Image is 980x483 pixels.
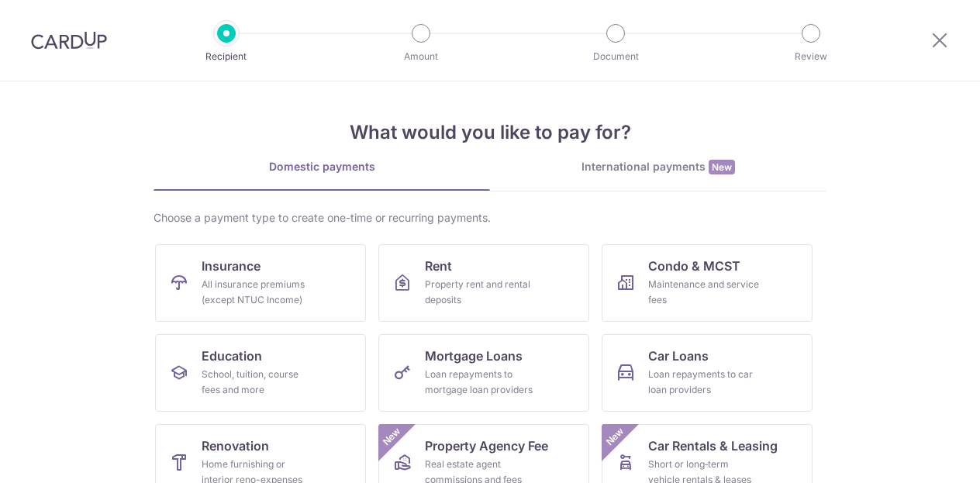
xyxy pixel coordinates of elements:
[202,347,262,365] span: Education
[202,257,261,275] span: Insurance
[31,31,107,50] img: CardUp
[154,119,826,147] h4: What would you like to pay for?
[490,159,826,175] div: International payments
[754,49,868,64] p: Review
[648,367,760,398] div: Loan repayments to car loan providers
[558,49,673,64] p: Document
[169,49,284,64] p: Recipient
[425,367,537,398] div: Loan repayments to mortgage loan providers
[155,244,366,322] a: InsuranceAll insurance premiums (except NTUC Income)
[602,334,813,412] a: Car LoansLoan repayments to car loan providers
[425,436,548,455] span: Property Agency Fee
[425,347,523,365] span: Mortgage Loans
[602,244,813,322] a: Condo & MCSTMaintenance and service fees
[602,424,628,450] span: New
[202,277,313,308] div: All insurance premiums (except NTUC Income)
[155,334,366,412] a: EducationSchool, tuition, course fees and more
[648,257,740,275] span: Condo & MCST
[425,277,537,308] div: Property rent and rental deposits
[154,210,826,226] div: Choose a payment type to create one-time or recurring payments.
[202,367,313,398] div: School, tuition, course fees and more
[202,436,269,455] span: Renovation
[154,159,490,174] div: Domestic payments
[425,257,452,275] span: Rent
[648,277,760,308] div: Maintenance and service fees
[709,160,735,174] span: New
[378,334,589,412] a: Mortgage LoansLoan repayments to mortgage loan providers
[648,347,709,365] span: Car Loans
[378,244,589,322] a: RentProperty rent and rental deposits
[648,436,778,455] span: Car Rentals & Leasing
[379,424,405,450] span: New
[364,49,478,64] p: Amount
